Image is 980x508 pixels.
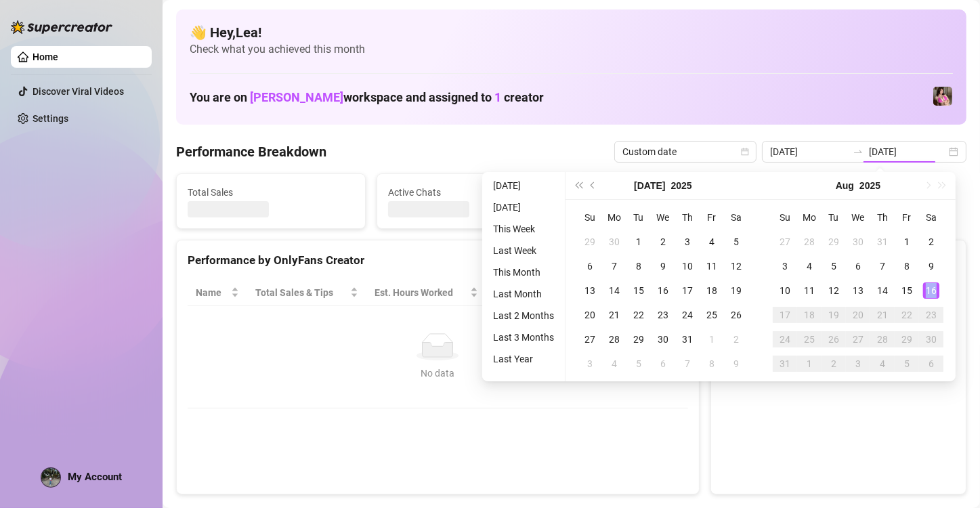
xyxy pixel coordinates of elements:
th: Chat Conversion [576,280,687,306]
span: Custom date [622,142,748,162]
div: No data [201,366,675,381]
a: Home [33,51,58,62]
div: Performance by OnlyFans Creator [188,251,688,270]
h4: Performance Breakdown [176,142,326,161]
span: Chat Conversion [584,285,668,300]
th: Total Sales & Tips [247,280,366,306]
h4: 👋 Hey, Lea ! [190,23,953,42]
th: Name [188,280,247,306]
span: Messages Sent [589,185,755,200]
img: logo-BBDzfeDw.svg [11,20,112,34]
a: Settings [33,113,68,124]
span: Total Sales [188,185,354,200]
span: Sales / Hour [494,285,558,300]
span: Total Sales & Tips [255,285,347,300]
div: Sales by OnlyFans Creator [722,251,955,270]
span: [PERSON_NAME] [250,90,343,104]
input: Start date [770,144,847,159]
span: Name [196,285,228,300]
a: Discover Viral Videos [33,86,124,97]
span: swap-right [853,146,864,157]
h1: You are on workspace and assigned to creator [190,90,544,105]
span: calendar [741,148,749,156]
span: to [853,146,864,157]
th: Sales / Hour [486,280,577,306]
img: ACg8ocLY_mowUiiko4FbOnsiZNw2QgBo5E1iwE8L6I5D89VSD6Yjp0c=s96-c [41,468,60,487]
span: Check what you achieved this month [190,42,953,57]
span: Active Chats [388,185,555,200]
span: 1 [494,90,501,104]
div: Est. Hours Worked [375,285,467,300]
input: End date [869,144,946,159]
span: My Account [68,471,122,483]
img: Nanner [933,87,952,106]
